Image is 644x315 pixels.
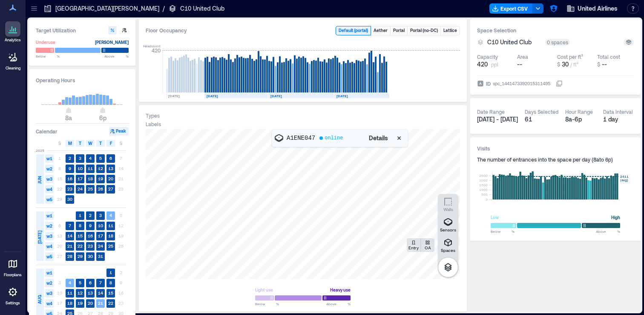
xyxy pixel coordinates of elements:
span: [DATE] - [DATE] [477,116,518,123]
span: Below % [36,54,60,59]
tspan: 2000 [479,178,488,182]
span: S [58,140,61,147]
text: 29 [78,254,83,259]
div: spc_1441473392015311495 [492,79,551,88]
div: 61 [525,115,558,124]
p: OA [425,245,431,250]
text: 28 [67,254,72,259]
text: 25 [108,243,113,249]
div: Capacity [477,53,498,60]
button: Export CSV [489,3,533,14]
span: ppl [491,61,498,68]
button: Sensors [438,214,458,235]
a: Analytics [2,19,23,45]
span: w1 [45,211,54,220]
text: 6 [89,280,92,285]
button: Spaces [438,235,458,255]
text: 20 [108,176,113,181]
span: Above % [104,54,129,59]
tspan: 0 [486,197,488,202]
a: Settings [3,282,23,308]
button: 420 ppl [477,60,514,69]
div: Heavy use [330,286,351,294]
span: 2025 [36,148,44,153]
text: 7 [69,223,71,228]
span: T [99,140,102,147]
button: C10 United Club [487,38,542,46]
span: 30 [562,61,569,68]
text: [DATE] [270,94,282,98]
text: 23 [88,243,93,249]
span: $ [597,61,600,67]
text: 21 [98,301,103,306]
p: Analytics [5,38,21,43]
div: 1 day [603,115,634,124]
span: F [110,140,112,147]
text: 22 [108,301,113,306]
text: 21 [67,243,72,249]
text: 5 [79,280,81,285]
text: 31 [98,254,103,259]
span: W [88,140,92,147]
button: $ 30 / ft² [557,60,594,69]
text: 19 [78,301,83,306]
div: Labels [146,121,161,127]
div: Hour Range [565,108,593,115]
button: Lattice [441,26,460,35]
text: 11 [67,290,72,295]
text: 7 [99,280,102,285]
text: 3 [99,213,102,218]
text: 13 [88,290,93,295]
tspan: 500 [481,193,488,197]
p: Spaces [441,248,455,253]
text: 23 [67,186,72,191]
div: The number of entrances into the space per day ( 8a to 6p ) [477,156,634,163]
p: Sensors [440,227,456,232]
button: Default (portal) [336,26,371,35]
p: [GEOGRAPHIC_DATA][PERSON_NAME] [55,4,159,13]
span: w5 [45,195,54,204]
text: 2 [89,213,92,218]
text: 17 [78,176,83,181]
text: 22 [78,243,83,249]
text: 30 [67,197,72,202]
text: 17 [98,233,103,238]
span: 8a [65,114,72,121]
text: 14 [98,290,103,295]
p: A1ENE047 [287,134,315,142]
text: 6 [109,156,112,161]
span: -- [517,61,522,68]
div: Low [491,213,499,222]
text: 15 [108,290,113,295]
span: Below % [255,301,279,306]
div: Date Range [477,108,505,115]
text: 2 [69,156,71,161]
text: 13 [108,166,113,171]
span: Details [369,134,388,142]
button: Aether [371,26,390,35]
div: Area [517,53,528,60]
tspan: 1500 [479,183,488,187]
div: 8a - 6p [565,115,596,124]
text: 10 [78,166,83,171]
text: 18 [108,233,113,238]
text: 24 [78,186,83,191]
text: 11 [88,166,93,171]
text: 1 [79,213,81,218]
h3: Visits [477,144,634,153]
span: 6p [99,114,106,121]
text: 10 [98,223,103,228]
text: 9 [89,223,92,228]
span: w2 [45,222,54,230]
text: 19 [98,176,103,181]
span: -- [602,61,607,68]
p: Walls [443,207,453,212]
span: C10 United Club [487,38,532,46]
span: $ [557,61,560,67]
span: w1 [45,154,54,163]
h3: Calendar [36,127,57,136]
span: w1 [45,269,54,277]
div: Cost per ft² [557,53,583,60]
p: Settings [6,301,20,306]
button: Portal (no-DC) [408,26,440,35]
